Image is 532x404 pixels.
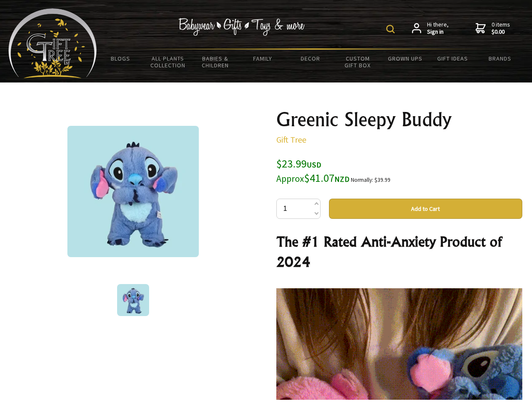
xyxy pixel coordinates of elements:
[476,21,510,36] a: 0 items$0.00
[329,199,522,219] button: Add to Cart
[239,50,287,67] a: Family
[427,28,449,36] strong: Sign in
[8,8,97,78] img: Babyware - Gifts - Toys and more...
[307,160,321,170] span: USD
[386,25,395,33] img: product search
[179,18,305,36] img: Babywear - Gifts - Toys & more
[492,28,510,36] strong: $0.00
[476,50,524,67] a: Brands
[97,50,144,67] a: BLOGS
[334,50,382,74] a: Custom Gift Box
[276,157,350,185] span: $23.99 $41.07
[276,134,306,145] a: Gift Tree
[117,284,149,316] img: Greenic Sleepy Buddy
[351,176,390,183] small: Normally: $39.99
[67,126,199,257] img: Greenic Sleepy Buddy
[276,173,304,184] small: Approx
[334,174,350,184] span: NZD
[286,50,334,67] a: Decor
[276,109,522,130] h1: Greenic Sleepy Buddy
[192,50,239,74] a: Babies & Children
[492,21,510,36] span: 0 items
[429,50,476,67] a: Gift Ideas
[276,233,502,270] strong: The #1 Rated Anti-Anxiety Product of 2024
[381,50,429,67] a: Grown Ups
[144,50,192,74] a: All Plants Collection
[412,21,449,36] a: Hi there,Sign in
[427,21,449,36] span: Hi there,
